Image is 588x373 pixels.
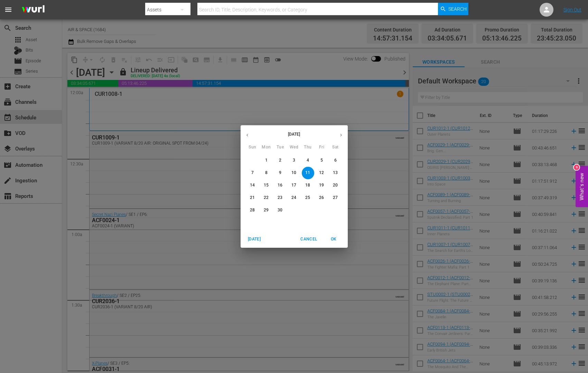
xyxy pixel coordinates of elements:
[302,167,314,179] button: 11
[316,192,328,204] button: 26
[250,195,255,201] p: 21
[260,192,273,204] button: 22
[333,182,338,188] p: 20
[300,236,317,243] span: Cancel
[254,131,334,137] p: [DATE]
[265,170,268,176] p: 8
[251,170,254,176] p: 7
[334,157,337,163] p: 6
[302,144,314,151] span: Thu
[246,204,259,217] button: 28
[305,182,310,188] p: 18
[265,157,268,163] p: 1
[250,182,255,188] p: 14
[246,179,259,192] button: 14
[274,179,287,192] button: 16
[260,167,273,179] button: 8
[4,6,12,14] span: menu
[274,204,287,217] button: 30
[288,154,300,167] button: 3
[264,207,269,213] p: 29
[316,167,328,179] button: 12
[302,154,314,167] button: 4
[264,182,269,188] p: 15
[307,157,309,163] p: 4
[329,167,342,179] button: 13
[288,144,300,151] span: Wed
[302,192,314,204] button: 25
[274,192,287,204] button: 23
[250,207,255,213] p: 28
[305,195,310,201] p: 25
[278,207,282,213] p: 30
[305,170,310,176] p: 11
[448,3,467,15] span: Search
[329,144,342,151] span: Sat
[329,179,342,192] button: 20
[17,2,50,18] img: ans4CAIJ8jUAAAAAAAAAAAAAAAAAAAAAAAAgQb4GAAAAAAAAAAAAAAAAAAAAAAAAJMjXAAAAAAAAAAAAAAAAAAAAAAAAgAT5G...
[288,167,300,179] button: 10
[298,234,320,245] button: Cancel
[319,195,324,201] p: 26
[260,154,273,167] button: 1
[574,165,579,170] div: 9
[316,144,328,151] span: Fri
[293,157,295,163] p: 3
[320,157,323,163] p: 5
[288,192,300,204] button: 24
[576,166,588,207] button: Open Feedback Widget
[291,195,296,201] p: 24
[264,195,269,201] p: 22
[246,144,259,151] span: Sun
[274,154,287,167] button: 2
[319,170,324,176] p: 12
[279,170,281,176] p: 9
[278,182,282,188] p: 16
[291,170,296,176] p: 10
[260,204,273,217] button: 29
[302,179,314,192] button: 18
[329,154,342,167] button: 6
[333,195,338,201] p: 27
[279,157,281,163] p: 2
[326,236,342,243] span: OK
[316,154,328,167] button: 5
[246,192,259,204] button: 21
[274,167,287,179] button: 9
[323,234,345,245] button: OK
[246,167,259,179] button: 7
[243,234,265,245] button: [DATE]
[291,182,296,188] p: 17
[260,144,273,151] span: Mon
[316,179,328,192] button: 19
[333,170,338,176] p: 13
[563,7,581,12] a: Sign Out
[278,195,282,201] p: 23
[246,236,263,243] span: [DATE]
[260,179,273,192] button: 15
[319,182,324,188] p: 19
[274,144,287,151] span: Tue
[288,179,300,192] button: 17
[329,192,342,204] button: 27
